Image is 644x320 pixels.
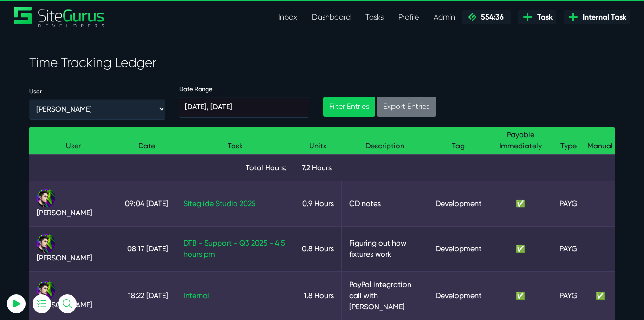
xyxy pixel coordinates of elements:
a: Inbox [271,8,305,27]
a: Internal Task [564,10,630,24]
th: Description [342,127,428,155]
td: Figuring out how fixtures work [342,226,428,271]
td: PAYG [552,271,585,320]
td: Development [428,181,489,226]
a: Task [518,10,556,24]
span: Task [533,12,553,23]
label: User [29,88,42,95]
th: Task [176,127,294,155]
a: 554:36 [462,10,511,24]
img: Sitegurus Logo [14,7,105,27]
td: ✅ [489,271,552,320]
img: rxuxidhawjjb44sgel4e.png [37,281,55,300]
td: PAYG [552,226,585,271]
td: 1.8 Hours [294,271,342,320]
td: PAYG [552,181,585,226]
th: Date [117,127,176,155]
a: Tasks [358,8,391,27]
th: Type [552,127,585,155]
label: Date Range [179,86,309,93]
a: Siteglide Studio 2025 [183,199,256,208]
td: 0.8 Hours [294,226,342,271]
img: rxuxidhawjjb44sgel4e.png [37,189,55,207]
a: Admin [426,8,462,27]
td: 0.9 Hours [294,181,342,226]
td: 7.2 Hours [294,154,615,181]
h3: Time Tracking Ledger [29,55,615,71]
th: User [29,127,117,155]
td: Total Hours: [29,154,294,181]
span: 554:36 [477,13,504,21]
td: 08:17 [DATE] [117,226,176,271]
td: 18:22 [DATE] [117,271,176,320]
th: Manual [585,127,615,155]
th: Units [294,127,342,155]
a: DTB - Support - Q3 2025 - 4.5 hours pm [183,239,285,259]
a: SiteGurus [14,7,105,27]
span: [PERSON_NAME] [37,208,92,217]
td: ✅ [585,271,615,320]
td: ✅ [489,226,552,271]
th: Payable Immediately [489,127,552,155]
td: 09:04 [DATE] [117,181,176,226]
td: CD notes [342,181,428,226]
a: Dashboard [305,8,358,27]
td: ✅ [489,181,552,226]
span: Internal Task [579,12,626,23]
td: Development [428,226,489,271]
span: [PERSON_NAME] [37,253,92,262]
td: PayPal integration call with [PERSON_NAME] [342,271,428,320]
img: rxuxidhawjjb44sgel4e.png [37,234,55,253]
td: Development [428,271,489,320]
a: Internal [183,291,209,300]
th: Tag [428,127,489,155]
button: Filter Entries [323,97,375,117]
a: Profile [391,8,426,27]
button: Export Entries [377,97,436,117]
